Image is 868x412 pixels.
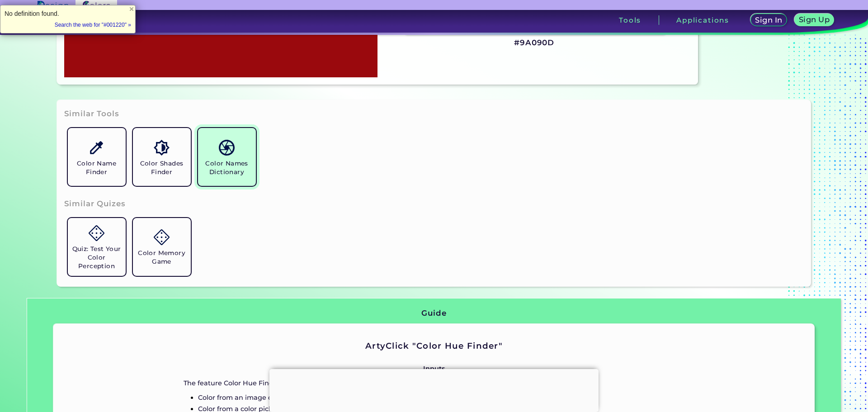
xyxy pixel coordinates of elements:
[514,38,554,48] h3: #9A090D
[619,17,641,24] h3: Tools
[137,249,187,266] h5: Color Memory Game
[129,124,194,189] a: Color Shades Finder
[64,214,129,279] a: Quiz: Test Your Color Perception
[184,378,685,388] p: The feature Color Hue Finder provides the hue composition of a color. It finds a color hue for th...
[129,214,194,279] a: Color Memory Game
[184,363,685,374] p: Inputs
[800,16,828,23] h5: Sign Up
[89,140,104,156] img: icon_color_name_finder.svg
[154,229,170,245] img: icon_game.svg
[64,124,129,189] a: Color Name Finder
[71,159,122,176] h5: Color Name Finder
[194,124,259,189] a: Color Names Dictionary
[676,17,729,24] h3: Applications
[198,392,685,403] p: Color from an image or a photo
[184,340,685,352] h2: ArtyClick "Color Hue Finder"
[89,225,104,241] img: icon_game.svg
[137,159,187,176] h5: Color Shades Finder
[796,14,832,26] a: Sign Up
[421,308,446,319] h3: Guide
[752,14,785,26] a: Sign In
[71,245,122,270] h5: Quiz: Test Your Color Perception
[154,140,170,156] img: icon_color_shades.svg
[219,140,235,156] img: icon_color_names_dictionary.svg
[202,159,252,176] h5: Color Names Dictionary
[38,1,68,9] img: ArtyClick Design logo
[64,109,119,119] h3: Similar Tools
[269,369,599,410] iframe: Advertisement
[64,199,126,209] h3: Similar Quizes
[756,17,781,24] h5: Sign In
